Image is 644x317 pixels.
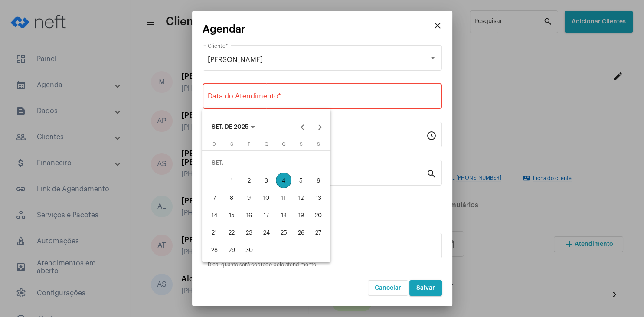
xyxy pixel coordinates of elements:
button: 17 de setembro de 2025 [258,206,275,224]
button: 4 de setembro de 2025 [275,172,292,189]
span: Q [265,142,268,147]
button: 27 de setembro de 2025 [310,224,327,241]
span: Q [282,142,286,147]
button: 2 de setembro de 2025 [240,172,258,189]
div: 14 [206,207,222,223]
div: 12 [293,190,309,206]
button: 5 de setembro de 2025 [292,172,310,189]
button: 25 de setembro de 2025 [275,224,292,241]
button: 20 de setembro de 2025 [310,206,327,224]
button: 24 de setembro de 2025 [258,224,275,241]
div: 16 [241,207,257,223]
button: 19 de setembro de 2025 [292,206,310,224]
button: Previous month [294,118,311,136]
span: S [230,142,233,147]
div: 20 [311,207,326,223]
button: 21 de setembro de 2025 [206,224,223,241]
button: 29 de setembro de 2025 [223,241,240,258]
button: 9 de setembro de 2025 [240,189,258,206]
button: 8 de setembro de 2025 [223,189,240,206]
span: S [300,142,303,147]
span: T [248,142,250,147]
button: 28 de setembro de 2025 [206,241,223,258]
button: 16 de setembro de 2025 [240,206,258,224]
button: 7 de setembro de 2025 [206,189,223,206]
div: 15 [224,207,239,223]
div: 2 [241,173,257,188]
div: 5 [293,173,309,188]
div: 6 [311,173,326,188]
button: 10 de setembro de 2025 [258,189,275,206]
button: 18 de setembro de 2025 [275,206,292,224]
div: 7 [206,190,222,206]
div: 1 [224,173,239,188]
div: 22 [224,225,239,240]
button: 15 de setembro de 2025 [223,206,240,224]
div: 24 [258,225,274,240]
span: SET. DE 2025 [212,124,248,131]
button: 23 de setembro de 2025 [240,224,258,241]
button: 1 de setembro de 2025 [223,172,240,189]
div: 23 [241,225,257,240]
button: 13 de setembro de 2025 [310,189,327,206]
div: 19 [293,207,309,223]
button: 26 de setembro de 2025 [292,224,310,241]
div: 9 [241,190,257,206]
div: 28 [206,242,222,258]
button: 3 de setembro de 2025 [258,172,275,189]
div: 11 [276,190,291,206]
div: 8 [224,190,239,206]
button: 14 de setembro de 2025 [206,206,223,224]
button: 12 de setembro de 2025 [292,189,310,206]
div: 26 [293,225,309,240]
button: 11 de setembro de 2025 [275,189,292,206]
div: 30 [241,242,257,258]
td: SET. [206,154,327,172]
button: Next month [311,118,328,136]
button: Choose month and year [205,118,262,136]
div: 25 [276,225,291,240]
div: 29 [224,242,239,258]
div: 17 [258,207,274,223]
div: 21 [206,225,222,240]
button: 22 de setembro de 2025 [223,224,240,241]
button: 30 de setembro de 2025 [240,241,258,258]
div: 18 [276,207,291,223]
span: S [317,142,320,147]
button: 6 de setembro de 2025 [310,172,327,189]
div: 13 [311,190,326,206]
div: 4 [276,173,291,188]
div: 27 [311,225,326,240]
span: D [212,142,216,147]
div: 10 [258,190,274,206]
div: 3 [258,173,274,188]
